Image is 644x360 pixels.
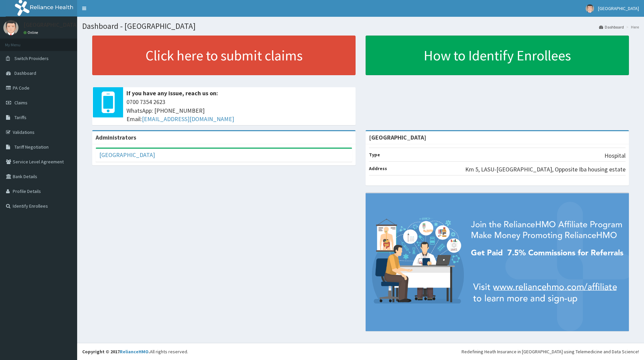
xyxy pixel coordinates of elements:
p: Km 5, LASU-[GEOGRAPHIC_DATA], Opposite Iba housing estate [465,165,626,174]
li: Here [625,24,639,30]
span: Switch Providers [14,55,49,61]
span: 0700 7354 2623 WhatsApp: [PHONE_NUMBER] Email: [126,98,352,123]
b: Administrators [96,134,136,141]
p: [GEOGRAPHIC_DATA] [23,22,79,28]
span: [GEOGRAPHIC_DATA] [598,5,639,11]
span: Dashboard [14,70,36,76]
b: If you have any issue, reach us on: [126,89,218,97]
img: provider-team-banner.png [366,193,629,331]
b: Type [369,152,380,158]
b: Address [369,165,387,171]
footer: All rights reserved. [77,343,644,360]
a: Dashboard [599,24,624,30]
h1: Dashboard - [GEOGRAPHIC_DATA] [82,22,639,31]
p: Hospital [604,151,626,160]
a: Click here to submit claims [92,36,356,75]
a: [GEOGRAPHIC_DATA] [99,151,155,159]
strong: Copyright © 2017 . [82,349,150,355]
img: User Image [586,4,594,13]
div: Redefining Heath Insurance in [GEOGRAPHIC_DATA] using Telemedicine and Data Science! [462,348,639,355]
span: Claims [14,100,28,106]
a: RelianceHMO [120,349,149,355]
a: [EMAIL_ADDRESS][DOMAIN_NAME] [142,115,234,123]
strong: [GEOGRAPHIC_DATA] [369,134,426,141]
span: Tariffs [14,114,26,120]
span: Tariff Negotiation [14,144,49,150]
a: Online [23,30,40,35]
img: User Image [3,20,18,35]
a: How to Identify Enrollees [366,36,629,75]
